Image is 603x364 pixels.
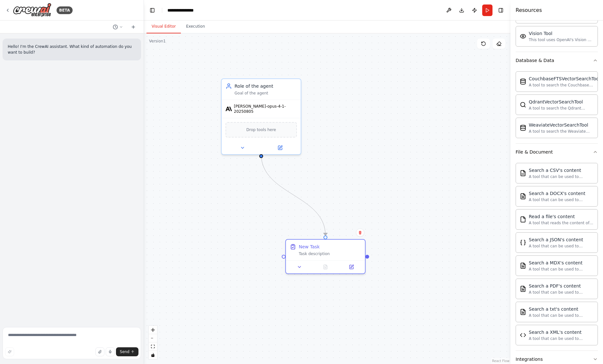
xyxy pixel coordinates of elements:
div: A tool that can be used to semantic search a query from a CSV's content. [529,174,594,179]
div: Read a file's content [529,213,594,220]
img: Logo [13,3,51,17]
div: A tool that can be used to semantic search a query from a PDF's content. [529,290,594,295]
button: Delete node [356,228,364,237]
g: Edge from dff17a8f-b238-4375-a02a-ea29418a6e23 to ddfb5cfb-348e-4e4a-baff-637ff4c84192 [258,154,329,235]
button: Upload files [95,347,104,356]
img: WeaviateVectorSearchTool [520,125,526,131]
button: Visual Editor [146,20,181,33]
span: Drop tools here [246,127,276,133]
img: PDFSearchTool [520,286,526,292]
button: fit view [149,342,157,351]
span: [PERSON_NAME]-opus-4-1-20250805 [234,104,297,114]
img: CouchbaseFTSVectorSearchTool [520,78,526,85]
div: A tool that can be used to semantic search a query from a JSON's content. [529,244,594,249]
div: File & Document [516,160,598,351]
div: Search a JSON's content [529,236,594,243]
div: A tool that reads the content of a file. To use this tool, provide a 'file_path' parameter with t... [529,220,594,226]
div: Search a PDF's content [529,283,594,289]
div: Search a DOCX's content [529,190,594,197]
div: Role of the agent [235,83,297,89]
div: Role of the agentGoal of the agent[PERSON_NAME]-opus-4-1-20250805Drop tools here [221,78,301,155]
button: Database & Data [516,52,598,69]
div: Database & Data [516,69,598,143]
img: CSVSearchTool [520,170,526,176]
img: XMLSearchTool [520,332,526,338]
button: Open in side panel [340,263,362,271]
div: Search a txt's content [529,306,594,312]
div: Task description [299,251,361,256]
a: React Flow attribution [492,359,510,363]
div: Search a MDX's content [529,260,594,266]
button: Start a new chat [128,23,138,31]
img: VisionTool [520,33,526,40]
button: Click to speak your automation idea [106,347,115,356]
div: A tool to search the Weaviate database for relevant information on internal documents. [529,129,594,134]
img: QdrantVectorSearchTool [520,102,526,108]
div: WeaviateVectorSearchTool [529,122,594,128]
img: MDXSearchTool [520,262,526,269]
span: Send [120,349,129,354]
div: CouchbaseFTSVectorSearchTool [529,75,600,82]
div: A tool to search the Couchbase database for relevant information on internal documents. [529,83,600,88]
button: Execution [181,20,210,33]
div: A tool that can be used to semantic search a query from a DOCX's content. [529,197,594,202]
div: Database & Data [516,57,554,64]
button: zoom in [149,326,157,334]
button: zoom out [149,334,157,342]
button: Improve this prompt [5,347,14,356]
div: A tool to search the Qdrant database for relevant information on internal documents. [529,106,594,111]
div: React Flow controls [149,326,157,359]
div: BETA [57,6,73,14]
img: TXTSearchTool [520,309,526,315]
div: New Task [299,244,320,250]
p: Hello! I'm the CrewAI assistant. What kind of automation do you want to build? [8,44,136,55]
div: Goal of the agent [235,91,297,96]
h4: Resources [516,6,542,14]
div: Integrations [516,356,543,362]
button: Hide left sidebar [148,6,157,15]
img: JSONSearchTool [520,239,526,246]
div: This tool uses OpenAI's Vision API to describe the contents of an image. [529,37,594,42]
div: Vision Tool [529,30,594,37]
button: toggle interactivity [149,351,157,359]
div: Version 1 [149,39,166,44]
button: Hide right sidebar [496,6,505,15]
nav: breadcrumb [167,7,200,13]
button: Switch to previous chat [110,23,126,31]
img: DOCXSearchTool [520,193,526,200]
img: FileReadTool [520,216,526,223]
button: File & Document [516,144,598,160]
div: QdrantVectorSearchTool [529,99,594,105]
button: No output available [312,263,339,271]
div: Search a XML's content [529,329,594,335]
div: A tool that can be used to semantic search a query from a txt's content. [529,313,594,318]
div: A tool that can be used to semantic search a query from a XML's content. [529,336,594,341]
button: Open in side panel [262,144,298,152]
div: File & Document [516,149,553,155]
div: A tool that can be used to semantic search a query from a MDX's content. [529,267,594,272]
button: Send [116,347,138,356]
div: Search a CSV's content [529,167,594,173]
div: New TaskTask description [285,239,366,274]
